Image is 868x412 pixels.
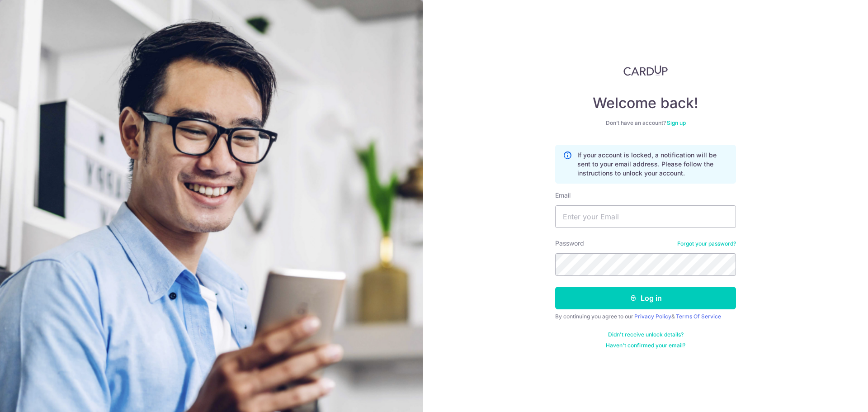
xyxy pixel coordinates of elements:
label: Password [555,239,584,248]
a: Terms Of Service [676,313,721,320]
p: If your account is locked, a notification will be sent to your email address. Please follow the i... [577,151,728,178]
img: CardUp Logo [623,65,668,76]
input: Enter your Email [555,205,736,228]
div: Don’t have an account? [555,119,736,127]
label: Email [555,191,571,200]
div: By continuing you agree to our & [555,313,736,320]
a: Didn't receive unlock details? [608,331,684,338]
a: Haven't confirmed your email? [606,342,685,349]
a: Forgot your password? [677,240,736,247]
h4: Welcome back! [555,94,736,112]
button: Log in [555,287,736,309]
a: Privacy Policy [634,313,671,320]
a: Sign up [667,119,686,126]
